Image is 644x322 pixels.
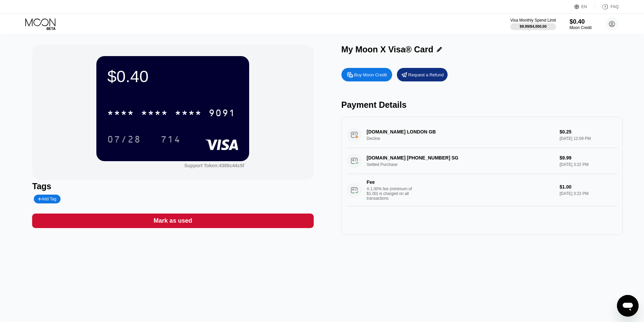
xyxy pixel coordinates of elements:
[156,131,186,148] div: 714
[367,179,414,185] div: Fee
[161,135,181,146] div: 714
[184,163,244,168] div: Support Token:4385c44c5f
[153,217,192,225] div: Mark as used
[32,181,313,191] div: Tags
[34,195,60,203] div: Add Tag
[354,72,387,78] div: Buy Moon Credit
[347,174,617,206] div: FeeA 1.00% fee (minimum of $1.00) is charged on all transactions$1.00[DATE] 3:22 PM
[574,3,595,10] div: EN
[102,131,146,148] div: 07/28
[570,18,592,25] div: $0.40
[397,68,448,81] div: Request a Refund
[341,45,433,54] div: My Moon X Visa® Card
[510,18,556,30] div: Visa Monthly Spend Limit$9.99/$4,000.00
[595,3,619,10] div: FAQ
[559,191,617,196] div: [DATE] 3:22 PM
[611,4,619,9] div: FAQ
[581,4,587,9] div: EN
[341,100,623,110] div: Payment Details
[510,18,556,23] div: Visa Monthly Spend Limit
[32,214,313,228] div: Mark as used
[107,67,238,86] div: $0.40
[520,24,547,28] div: $9.99 / $4,000.00
[209,108,236,119] div: 9091
[570,25,592,30] div: Moon Credit
[367,187,418,201] div: A 1.00% fee (minimum of $1.00) is charged on all transactions
[38,197,56,201] div: Add Tag
[617,295,639,317] iframe: Button to launch messaging window
[408,72,444,78] div: Request a Refund
[570,18,592,30] div: $0.40Moon Credit
[107,135,141,146] div: 07/28
[559,184,617,190] div: $1.00
[341,68,392,81] div: Buy Moon Credit
[184,163,244,168] div: Support Token: 4385c44c5f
